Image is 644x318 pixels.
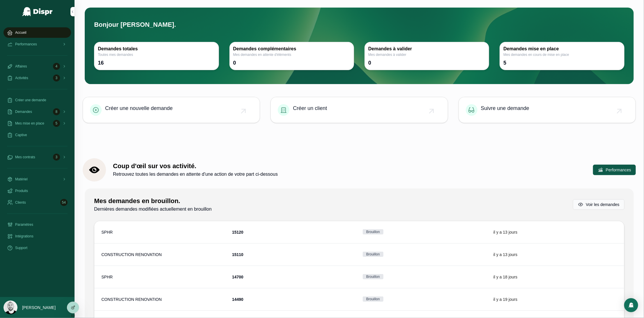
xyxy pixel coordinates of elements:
a: Clients54 [3,197,71,208]
span: CONSTRUCTION RENOVATION [101,296,162,302]
div: 54 [60,199,68,206]
a: Paramètres [3,219,71,230]
a: Matériel [3,174,71,184]
span: Retrouvez toutes les demandes en attente d'une action de votre part ci-dessous [113,171,278,178]
span: Créer un client [293,104,327,112]
p: il y a 19 jours [493,296,517,302]
div: 0 [233,59,236,66]
h3: Demandes totales [98,46,215,52]
span: Accueil [15,30,26,35]
span: Produits [15,189,28,193]
div: 8 [53,108,60,115]
div: Brouillon [366,296,380,302]
div: 4 [53,63,60,70]
span: Demandes [15,109,32,114]
span: Suivre une demande [481,104,529,112]
strong: 14700 [232,275,243,279]
p: il y a 18 jours [493,274,517,280]
strong: 14490 [232,297,243,302]
a: Affaires4 [3,61,71,72]
p: [PERSON_NAME] [22,305,56,310]
div: Open Intercom Messenger [624,298,638,312]
h3: Demandes complémentaires [233,46,350,52]
a: Intégrations [3,231,71,241]
span: Affaires [15,64,27,69]
div: 0 [368,59,371,66]
span: Matériel [15,177,28,182]
p: il y a 13 jours [493,252,517,257]
span: Mes mise en place [15,121,44,126]
span: CONSTRUCTION RENOVATION [101,252,162,257]
span: Support [15,246,27,250]
a: Créer un client [271,97,447,123]
h1: Coup d'œil sur vos activité. [113,162,278,171]
a: Produits [3,186,71,196]
a: Captive [3,130,71,140]
span: Toutes mes demandes [98,52,215,57]
h3: Demandes mise en place [503,46,620,52]
h1: Mes demandes en brouillon. [94,197,212,206]
span: Intégrations [15,234,33,239]
a: Suivre une demande [459,97,636,123]
a: Demandes8 [3,106,71,117]
div: 5 [503,59,506,66]
a: Créer une nouvelle demande [83,97,260,123]
a: Accueil [3,27,71,38]
div: 3 [53,74,60,81]
h3: Demandes à valider [368,46,485,52]
span: Dernières demandes modifiées actuellement en brouillon [94,206,212,213]
span: Performances [606,167,631,173]
a: Performances [3,39,71,49]
strong: 15110 [232,252,243,257]
div: Brouillon [366,274,380,279]
a: Mes contrats3 [3,152,71,162]
span: Clients [15,200,26,205]
span: Créer une nouvelle demande [105,104,173,112]
span: Voir les demandes [586,202,620,207]
a: Activités3 [3,73,71,83]
a: Support [3,243,71,253]
p: il y a 13 jours [493,229,517,235]
span: SPHR [101,274,113,280]
span: Captive [15,133,27,137]
img: App logo [22,7,53,16]
strong: 15120 [232,230,243,234]
div: 16 [98,59,104,66]
span: Performances [15,42,37,47]
div: Brouillon [366,252,380,257]
div: 3 [53,154,60,161]
span: Mes demandes à valider [368,52,485,57]
div: 5 [53,120,60,127]
div: Brouillon [366,229,380,234]
span: SPHR [101,229,113,235]
h1: Bonjour [PERSON_NAME]. [94,13,624,34]
span: Mes contrats [15,155,35,159]
a: Mes mise en place5 [3,118,71,129]
a: Créer une demande [3,95,71,105]
span: Activités [15,76,28,80]
span: Créer une demande [15,98,46,102]
span: Mes demandes en cours de mise en place [503,52,620,57]
button: Voir les demandes [573,199,624,210]
img: 35805-banner-empty.png [129,139,590,140]
span: Mes demandes en attente d'éléments [233,52,350,57]
button: Performances [593,165,636,175]
span: Paramètres [15,222,33,227]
